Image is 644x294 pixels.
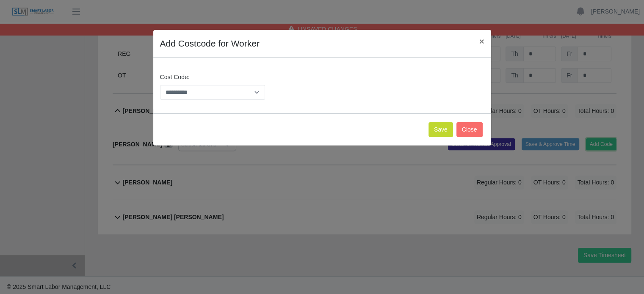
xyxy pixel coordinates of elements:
h4: Add Costcode for Worker [160,37,260,50]
label: Cost Code: [160,73,190,82]
button: Close [456,122,483,137]
span: × [479,36,484,46]
button: Save [428,122,453,137]
button: Close [472,30,491,52]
